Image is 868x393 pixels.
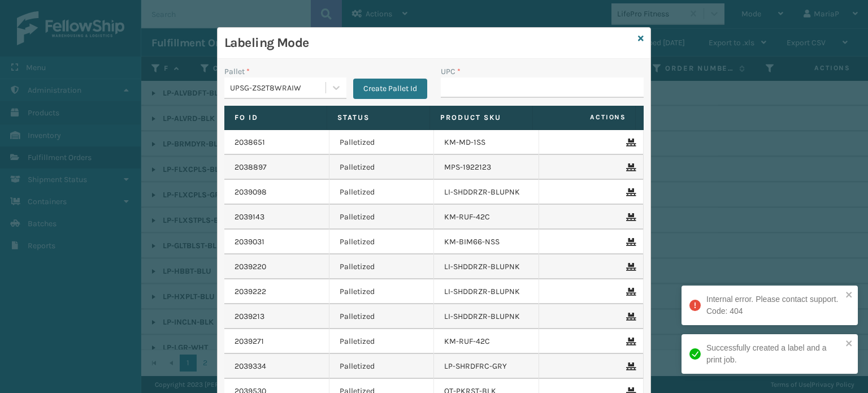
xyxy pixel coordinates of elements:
td: LP-SHRDFRC-GRY [434,354,539,379]
td: Palletized [329,329,435,354]
i: Remove From Pallet [626,288,633,296]
a: 2039222 [235,286,266,297]
a: 2039213 [235,311,264,322]
label: UPC [441,66,461,77]
a: 2039098 [235,187,267,198]
td: Palletized [329,254,435,279]
td: Palletized [329,304,435,329]
a: 2039220 [235,261,266,273]
td: Palletized [329,279,435,304]
td: Palletized [329,205,435,230]
i: Remove From Pallet [626,188,633,196]
div: Internal error. Please contact support. Code: 404 [706,293,842,317]
td: KM-BIM66-NSS [434,230,539,254]
td: Palletized [329,354,435,379]
i: Remove From Pallet [626,213,633,221]
td: LI-SHDDRZR-BLUPNK [434,279,539,304]
i: Remove From Pallet [626,313,633,321]
td: LI-SHDDRZR-BLUPNK [434,180,539,205]
button: Create Pallet Id [353,79,427,99]
td: MPS-1922123 [434,155,539,180]
td: LI-SHDDRZR-BLUPNK [434,304,539,329]
i: Remove From Pallet [626,139,633,146]
td: Palletized [329,180,435,205]
td: Palletized [329,130,435,155]
label: Product SKU [440,113,522,123]
button: close [845,290,853,301]
label: Pallet [224,66,250,77]
td: Palletized [329,155,435,180]
a: 2039271 [235,336,264,347]
td: Palletized [329,230,435,254]
td: KM-RUF-42C [434,329,539,354]
i: Remove From Pallet [626,362,633,370]
a: 2039031 [235,236,264,248]
td: KM-MD-1SS [434,130,539,155]
i: Remove From Pallet [626,238,633,246]
a: 2039143 [235,211,264,223]
i: Remove From Pallet [626,263,633,271]
label: Status [337,113,419,123]
h3: Labeling Mode [224,34,633,51]
a: 2038651 [235,137,265,148]
a: 2038897 [235,162,267,173]
label: Fo Id [235,113,316,123]
i: Remove From Pallet [626,338,633,346]
div: UPSG-ZS2T8WRAIW [230,82,327,94]
div: Successfully created a label and a print job. [706,342,842,366]
a: 2039334 [235,361,266,372]
td: LI-SHDDRZR-BLUPNK [434,254,539,279]
button: close [845,339,853,349]
span: Actions [536,108,633,127]
i: Remove From Pallet [626,163,633,171]
td: KM-RUF-42C [434,205,539,230]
